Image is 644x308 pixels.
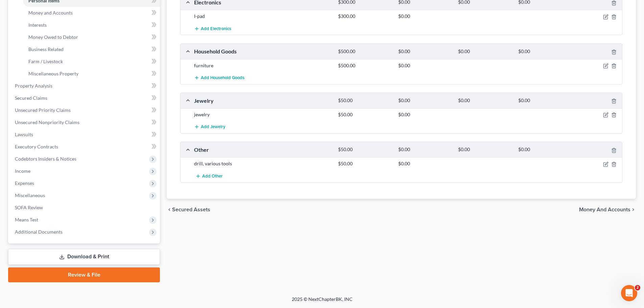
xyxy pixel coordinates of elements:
[335,13,395,20] div: $300.00
[9,92,160,104] a: Secured Claims
[194,72,244,84] button: Add Household Goods
[23,43,160,55] a: Business Related
[395,13,455,20] div: $0.00
[635,285,640,290] span: 2
[15,229,63,235] span: Additional Documents
[335,97,395,104] div: $50.00
[9,202,160,214] a: SOFA Review
[9,80,160,92] a: Property Analysis
[23,19,160,31] a: Interests
[194,121,225,133] button: Add Jewelry
[129,296,515,308] div: 2025 © NextChapterBK, INC
[335,48,395,55] div: $500.00
[28,46,64,52] span: Business Related
[15,180,34,186] span: Expenses
[15,205,43,210] span: SOFA Review
[395,146,455,153] div: $0.00
[28,71,78,76] span: Miscellaneous Property
[15,217,38,222] span: Means Test
[28,10,73,16] span: Money and Accounts
[15,144,58,149] span: Executory Contracts
[8,249,160,265] a: Download & Print
[191,48,335,55] div: Household Goods
[15,192,45,198] span: Miscellaneous
[455,146,515,153] div: $0.00
[335,111,395,118] div: $50.00
[395,111,455,118] div: $0.00
[172,207,210,212] span: Secured Assets
[167,207,210,212] button: chevron_left Secured Assets
[28,22,47,28] span: Interests
[9,104,160,116] a: Unsecured Priority Claims
[335,62,395,69] div: $500.00
[9,116,160,128] a: Unsecured Nonpriority Claims
[167,207,172,212] i: chevron_left
[579,207,636,212] button: Money and Accounts chevron_right
[23,31,160,43] a: Money Owed to Debtor
[201,124,225,130] span: Add Jewelry
[395,62,455,69] div: $0.00
[194,22,231,35] button: Add Electronics
[191,13,335,20] div: I-pad
[15,119,79,125] span: Unsecured Nonpriority Claims
[395,97,455,104] div: $0.00
[191,62,335,69] div: furniture
[335,160,395,167] div: $50.00
[23,7,160,19] a: Money and Accounts
[335,146,395,153] div: $50.00
[15,107,71,113] span: Unsecured Priority Claims
[23,68,160,80] a: Miscellaneous Property
[9,141,160,153] a: Executory Contracts
[15,156,76,162] span: Codebtors Insiders & Notices
[191,97,335,104] div: Jewelry
[201,75,244,80] span: Add Household Goods
[630,207,636,212] i: chevron_right
[455,97,515,104] div: $0.00
[455,48,515,55] div: $0.00
[191,111,335,118] div: jewelry
[191,160,335,167] div: drill, various tools
[579,207,630,212] span: Money and Accounts
[23,55,160,68] a: Farm / Livestock
[9,128,160,141] a: Lawsuits
[202,173,223,179] span: Add Other
[15,132,33,137] span: Lawsuits
[28,58,63,64] span: Farm / Livestock
[515,48,575,55] div: $0.00
[395,160,455,167] div: $0.00
[194,170,224,182] button: Add Other
[515,97,575,104] div: $0.00
[191,146,335,153] div: Other
[28,34,78,40] span: Money Owed to Debtor
[15,168,30,174] span: Income
[621,285,637,301] iframe: Intercom live chat
[8,267,160,282] a: Review & File
[201,26,231,31] span: Add Electronics
[15,95,47,101] span: Secured Claims
[515,146,575,153] div: $0.00
[395,48,455,55] div: $0.00
[15,83,52,89] span: Property Analysis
